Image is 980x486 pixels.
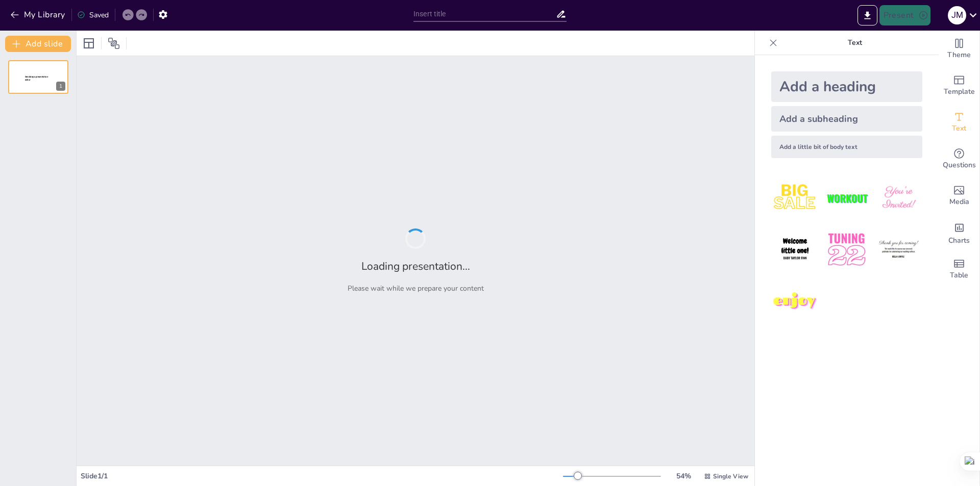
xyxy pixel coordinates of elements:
div: 1 [56,82,65,91]
img: 3.jpeg [875,174,922,222]
span: Theme [947,49,971,61]
img: 5.jpeg [823,226,870,273]
div: Layout [81,35,97,52]
p: Please wait while we prepare your content [348,284,484,293]
button: J M [948,5,966,25]
div: 1 [8,60,68,94]
h2: Loading presentation... [361,259,470,273]
div: Add a table [939,251,979,288]
div: Add ready made slides [939,67,979,104]
input: Insert title [413,7,556,21]
span: Text [952,123,966,134]
img: 1.jpeg [771,174,819,222]
span: Position [108,37,120,49]
div: Add a subheading [771,106,922,132]
span: Table [950,270,968,281]
span: Charts [948,235,970,246]
div: Slide 1 / 1 [81,471,563,481]
span: Questions [943,160,976,171]
div: J M [948,6,966,24]
div: Saved [77,10,109,20]
span: Template [944,86,975,97]
span: Single View [713,472,748,480]
img: 2.jpeg [823,174,870,222]
button: Present [879,5,930,25]
img: 6.jpeg [875,226,922,273]
div: Get real-time input from your audience [939,141,979,177]
button: Export to PowerPoint [857,5,877,25]
div: 54 % [671,471,696,481]
button: Add slide [5,36,71,52]
p: Text [781,31,928,55]
div: Change the overall theme [939,31,979,67]
div: Add charts and graphs [939,214,979,251]
span: Media [949,196,969,208]
button: My Library [8,7,69,23]
img: 7.jpeg [771,278,819,325]
div: Add images, graphics, shapes or video [939,177,979,214]
span: Sendsteps presentation editor [25,75,48,81]
div: Add a little bit of body text [771,136,922,158]
div: Add a heading [771,71,922,102]
div: Add text boxes [939,104,979,141]
img: 4.jpeg [771,226,819,273]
